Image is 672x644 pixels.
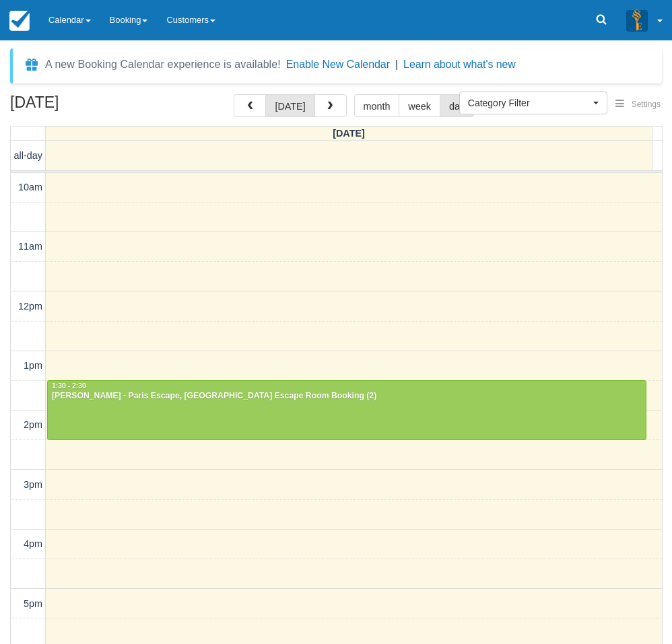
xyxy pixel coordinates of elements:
button: Enable New Calendar [286,58,390,71]
a: Learn about what's new [403,59,516,70]
span: 2pm [24,419,42,430]
span: 4pm [24,538,42,549]
span: Category Filter [468,96,590,110]
button: Category Filter [459,92,607,114]
button: day [440,94,474,117]
div: [PERSON_NAME] - Paris Escape, [GEOGRAPHIC_DATA] Escape Room Booking (2) [51,391,642,402]
h2: [DATE] [10,94,180,119]
span: 5pm [24,598,42,609]
span: 12pm [18,301,42,312]
span: | [395,59,398,70]
button: [DATE] [265,94,314,117]
img: checkfront-main-nav-mini-logo.png [9,11,30,31]
span: 10am [18,182,42,192]
button: week [399,94,440,117]
span: [DATE] [333,128,365,139]
span: 3pm [24,479,42,490]
button: month [354,94,400,117]
img: A3 [626,9,648,31]
span: all-day [14,150,42,161]
span: 1:30 - 2:30 [52,382,86,390]
a: 1:30 - 2:30[PERSON_NAME] - Paris Escape, [GEOGRAPHIC_DATA] Escape Room Booking (2) [47,380,646,439]
span: 1pm [24,360,42,371]
div: A new Booking Calendar experience is available! [45,57,281,73]
span: Settings [632,100,661,109]
span: 11am [18,241,42,252]
button: Settings [607,95,669,114]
